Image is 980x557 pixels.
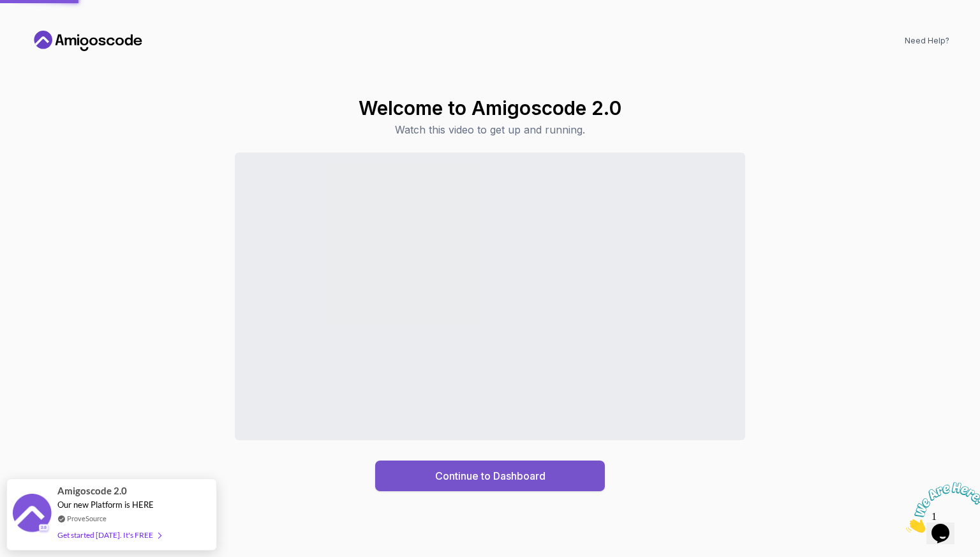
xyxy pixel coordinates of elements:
iframe: chat widget [901,477,980,538]
div: Continue to Dashboard [435,468,546,484]
a: Need Help? [905,36,949,46]
div: Get started [DATE]. It's FREE [57,528,161,542]
a: ProveSource [67,513,107,524]
p: Watch this video to get up and running. [359,122,621,137]
span: Amigoscode 2.0 [57,484,127,498]
img: Chat attention grabber [5,5,84,56]
span: Our new Platform is HERE [57,500,154,510]
iframe: Sales Video [235,153,745,440]
span: 1 [5,5,10,16]
a: Home link [31,31,145,51]
h1: Welcome to Amigoscode 2.0 [359,96,621,119]
button: Continue to Dashboard [375,461,605,491]
img: provesource social proof notification image [13,494,51,535]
